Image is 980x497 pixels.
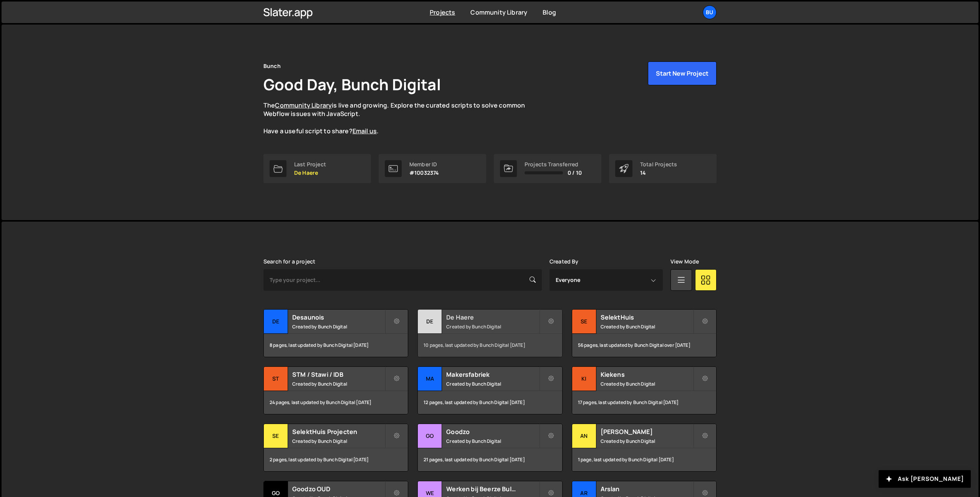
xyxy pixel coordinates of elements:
div: Last Project [294,161,326,167]
h2: Makersfabriek [446,370,539,379]
small: Created by Bunch Digital [601,381,693,387]
a: Last Project De Haere [263,154,371,183]
a: Community Library [470,8,527,17]
h2: Werken bij Beerze Bulten [446,485,539,493]
div: 10 pages, last updated by Bunch Digital [DATE] [418,334,562,357]
div: 2 pages, last updated by Bunch Digital [DATE] [264,448,408,471]
div: Ki [572,367,596,391]
p: 14 [640,170,677,176]
div: 24 pages, last updated by Bunch Digital [DATE] [264,391,408,414]
div: Ma [418,367,442,391]
a: Ma Makersfabriek Created by Bunch Digital 12 pages, last updated by Bunch Digital [DATE] [417,366,562,414]
small: Created by Bunch Digital [292,381,385,387]
a: An [PERSON_NAME] Created by Bunch Digital 1 page, last updated by Bunch Digital [DATE] [572,424,717,472]
p: De Haere [294,170,326,176]
label: View Mode [670,258,699,265]
a: Go Goodzo Created by Bunch Digital 21 pages, last updated by Bunch Digital [DATE] [417,424,562,472]
a: ST STM / Stawi / IDB Created by Bunch Digital 24 pages, last updated by Bunch Digital [DATE] [263,366,408,414]
div: 21 pages, last updated by Bunch Digital [DATE] [418,448,562,471]
h2: De Haere [446,313,539,321]
small: Created by Bunch Digital [292,438,385,444]
h2: [PERSON_NAME] [601,427,693,436]
a: Bu [703,5,717,19]
div: 1 page, last updated by Bunch Digital [DATE] [572,448,716,471]
a: Community Library [275,101,332,109]
div: An [572,424,596,448]
div: Se [572,310,596,334]
small: Created by Bunch Digital [446,323,539,330]
small: Created by Bunch Digital [601,438,693,444]
h1: Good Day, Bunch Digital [263,74,441,95]
a: Projects [430,8,455,17]
h2: Arslan [601,485,693,493]
div: 8 pages, last updated by Bunch Digital [DATE] [264,334,408,357]
p: The is live and growing. Explore the curated scripts to solve common Webflow issues with JavaScri... [263,101,540,136]
div: 12 pages, last updated by Bunch Digital [DATE] [418,391,562,414]
label: Created By [550,258,579,265]
input: Type your project... [263,269,542,291]
h2: Kiekens [601,370,693,379]
div: 56 pages, last updated by Bunch Digital over [DATE] [572,334,716,357]
div: Member ID [409,161,439,167]
a: De De Haere Created by Bunch Digital 10 pages, last updated by Bunch Digital [DATE] [417,309,562,357]
small: Created by Bunch Digital [601,323,693,330]
button: Ask [PERSON_NAME] [879,470,971,488]
div: 17 pages, last updated by Bunch Digital [DATE] [572,391,716,414]
div: De [418,310,442,334]
div: Se [264,424,288,448]
small: Created by Bunch Digital [446,381,539,387]
div: Bunch [263,61,281,71]
h2: STM / Stawi / IDB [292,370,385,379]
h2: Goodzo [446,427,539,436]
div: Total Projects [640,161,677,167]
small: Created by Bunch Digital [446,438,539,444]
button: Start New Project [648,61,717,85]
label: Search for a project [263,258,315,265]
div: De [264,310,288,334]
h2: SelektHuis [601,313,693,321]
h2: Goodzo OUD [292,485,385,493]
span: 0 / 10 [568,170,582,176]
div: Projects Transferred [525,161,582,167]
a: Se SelektHuis Created by Bunch Digital 56 pages, last updated by Bunch Digital over [DATE] [572,309,717,357]
h2: SelektHuis Projecten [292,427,385,436]
a: Blog [543,8,556,17]
a: Se SelektHuis Projecten Created by Bunch Digital 2 pages, last updated by Bunch Digital [DATE] [263,424,408,472]
p: #10032374 [409,170,439,176]
div: ST [264,367,288,391]
h2: Desaunois [292,313,385,321]
a: Ki Kiekens Created by Bunch Digital 17 pages, last updated by Bunch Digital [DATE] [572,366,717,414]
a: De Desaunois Created by Bunch Digital 8 pages, last updated by Bunch Digital [DATE] [263,309,408,357]
a: Email us [353,127,377,135]
small: Created by Bunch Digital [292,323,385,330]
div: Go [418,424,442,448]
